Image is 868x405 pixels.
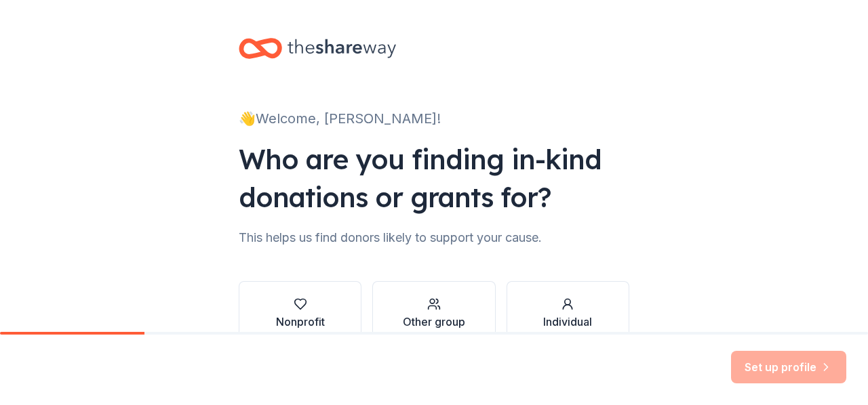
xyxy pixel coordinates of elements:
[403,314,465,330] div: Other group
[543,314,592,330] div: Individual
[507,281,629,346] button: Individual
[239,108,629,129] div: 👋 Welcome, [PERSON_NAME]!
[372,281,495,346] button: Other group
[276,314,325,330] div: Nonprofit
[239,227,629,249] div: This helps us find donors likely to support your cause.
[239,281,361,346] button: Nonprofit
[239,140,629,216] div: Who are you finding in-kind donations or grants for?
